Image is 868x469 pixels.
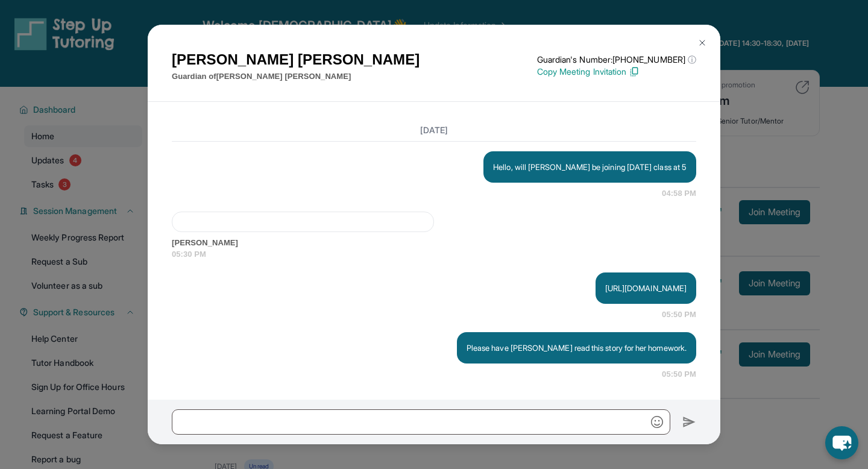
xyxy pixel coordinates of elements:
[537,66,696,78] p: Copy Meeting Invitation
[662,187,696,200] span: 04:58 PM
[605,282,687,294] p: [URL][DOMAIN_NAME]
[651,416,663,428] img: Emoji
[537,54,696,66] p: Guardian's Number: [PHONE_NUMBER]
[172,71,420,83] p: Guardian of [PERSON_NAME] [PERSON_NAME]
[172,124,696,136] h3: [DATE]
[662,368,696,380] span: 05:50 PM
[825,426,858,459] button: chat-button
[629,66,640,77] img: Copy Icon
[172,237,696,249] span: [PERSON_NAME]
[688,54,696,66] span: ⓘ
[682,415,696,429] img: Send icon
[662,309,696,321] span: 05:50 PM
[172,49,420,71] h1: [PERSON_NAME] [PERSON_NAME]
[467,342,687,354] p: Please have [PERSON_NAME] read this story for her homework.
[172,248,696,260] span: 05:30 PM
[493,161,687,173] p: Hello, will [PERSON_NAME] be joining [DATE] class at 5
[697,38,707,48] img: Close Icon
